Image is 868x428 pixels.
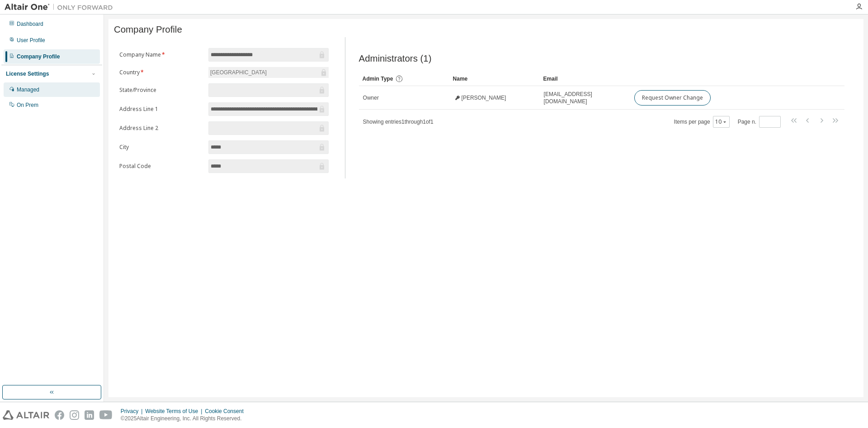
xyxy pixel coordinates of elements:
span: Company Profile [114,24,182,35]
img: altair_logo.svg [3,410,49,420]
div: Dashboard [17,20,43,28]
img: instagram.svg [70,410,79,420]
div: Cookie Consent [205,408,249,415]
div: [GEOGRAPHIC_DATA] [209,67,268,77]
div: Privacy [121,408,145,415]
label: Address Line 2 [119,125,203,132]
div: License Settings [6,70,49,77]
div: Website Terms of Use [145,408,205,415]
span: Page n. [738,116,781,128]
span: Showing entries 1 through 1 of 1 [363,119,434,125]
label: State/Province [119,87,203,94]
div: On Prem [17,101,38,109]
label: City [119,144,203,151]
span: [PERSON_NAME] [462,94,506,101]
div: Company Profile [17,53,60,60]
label: Address Line 1 [119,106,203,113]
div: Name [453,72,536,86]
p: © 2025 Altair Engineering, Inc. All Rights Reserved. [121,415,249,423]
div: Managed [17,86,39,93]
img: Altair One [5,3,118,12]
div: User Profile [17,37,45,44]
span: Items per page [674,116,730,128]
button: 10 [715,118,727,125]
label: Company Name [119,51,203,58]
div: [GEOGRAPHIC_DATA] [208,67,329,78]
label: Postal Code [119,163,203,170]
span: Administrators (1) [359,53,432,64]
img: linkedin.svg [85,410,94,420]
button: Request Owner Change [634,90,711,106]
span: Owner [363,94,379,101]
span: [EMAIL_ADDRESS][DOMAIN_NAME] [544,91,626,105]
div: Email [543,72,627,86]
img: facebook.svg [55,410,64,420]
label: Country [119,69,203,76]
img: youtube.svg [99,410,113,420]
span: Admin Type [363,76,393,82]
